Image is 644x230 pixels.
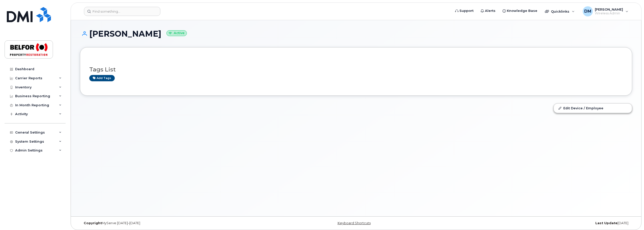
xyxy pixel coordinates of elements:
[595,221,618,225] strong: Last Update
[80,221,264,225] div: MyServe [DATE]–[DATE]
[89,66,623,73] h3: Tags List
[554,104,632,113] a: Edit Device / Employee
[80,29,632,38] h1: [PERSON_NAME]
[84,221,102,225] strong: Copyright
[166,30,187,36] small: Active
[338,221,371,225] a: Keyboard Shortcuts
[448,221,632,225] div: [DATE]
[89,75,115,81] a: Add tags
